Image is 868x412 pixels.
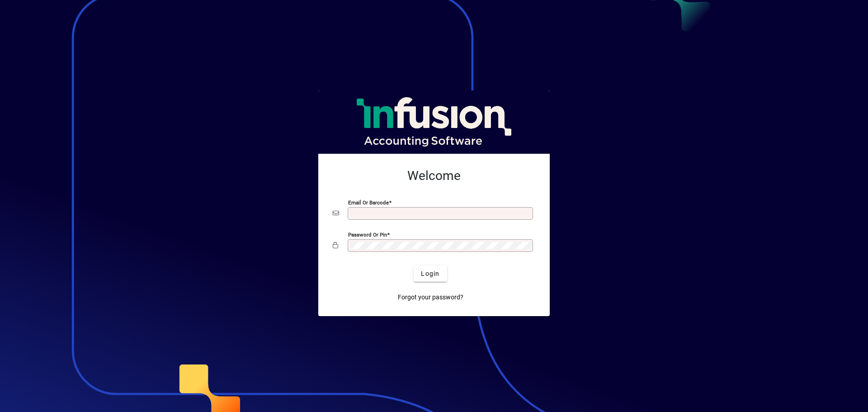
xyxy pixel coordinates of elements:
[348,199,389,206] mat-label: Email or Barcode
[348,232,387,238] mat-label: Password or Pin
[421,269,439,279] span: Login
[333,168,535,184] h2: Welcome
[394,289,467,305] a: Forgot your password?
[398,293,463,302] span: Forgot your password?
[414,265,447,282] button: Login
